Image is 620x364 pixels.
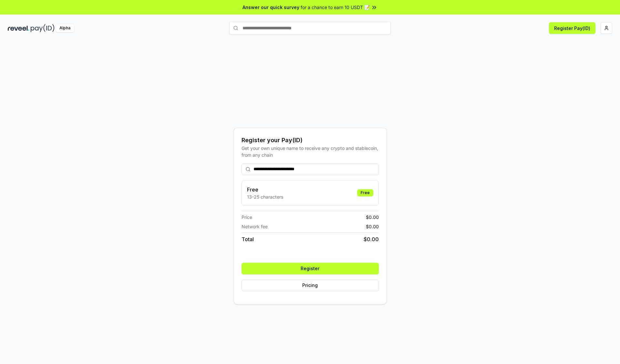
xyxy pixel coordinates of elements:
[31,24,55,32] img: pay_id
[357,189,373,196] div: Free
[364,235,379,243] span: $ 0.00
[8,24,29,32] img: reveel_dark
[56,24,74,32] div: Alpha
[242,263,379,274] button: Register
[549,22,595,34] button: Register Pay(ID)
[366,214,379,221] span: $ 0.00
[242,145,379,158] div: Get your own unique name to receive any crypto and stablecoin, from any chain
[366,223,379,230] span: $ 0.00
[247,186,283,193] h3: Free
[242,280,379,291] button: Pricing
[242,214,252,221] span: Price
[242,235,254,243] span: Total
[242,136,379,145] div: Register your Pay(ID)
[301,4,370,11] span: for a chance to earn 10 USDT 📝
[247,193,283,200] p: 13-25 characters
[242,223,268,230] span: Network fee
[243,4,299,11] span: Answer our quick survey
